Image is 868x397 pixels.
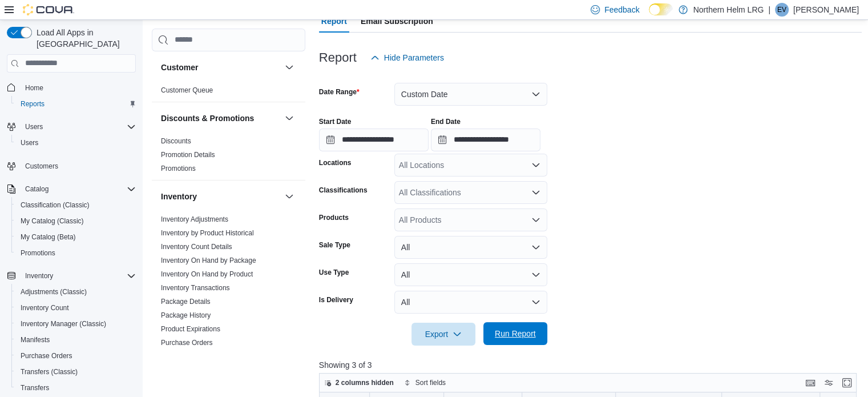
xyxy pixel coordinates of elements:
a: Product Expirations [161,325,220,333]
p: Northern Helm LRG [693,3,764,17]
span: Purchase Orders [16,349,136,363]
span: Product Expirations [161,324,220,334]
span: Purchase Orders [161,338,213,347]
span: Inventory Manager (Classic) [21,319,106,328]
button: Customer [282,61,296,74]
span: Dark Mode [649,15,649,16]
h3: Report [319,51,357,65]
a: Package History [161,311,211,319]
span: Load All Apps in [GEOGRAPHIC_DATA] [32,27,136,50]
a: My Catalog (Beta) [16,230,80,244]
button: My Catalog (Classic) [11,213,140,229]
a: Promotions [16,246,60,260]
button: Inventory [282,190,296,203]
button: Run Report [483,322,547,345]
span: Package History [161,311,211,320]
label: Is Delivery [319,295,353,304]
button: Inventory Manager (Classic) [11,316,140,332]
span: Users [21,138,38,147]
p: | [768,3,770,17]
span: Customers [21,159,136,173]
span: Inventory Transactions [161,283,230,292]
label: Sale Type [319,240,350,250]
span: Discounts [161,137,191,146]
span: Promotions [21,248,55,258]
span: Purchase Orders [21,351,72,360]
a: Inventory On Hand by Package [161,256,256,264]
span: Transfers [21,383,49,392]
a: Inventory Manager (Classic) [16,317,111,331]
button: Users [21,120,47,134]
span: Manifests [21,335,50,344]
span: Inventory Count Details [161,242,232,251]
button: Keyboard shortcuts [804,376,817,390]
a: Discounts [161,137,191,145]
a: Reports [16,97,49,111]
span: Inventory Manager (Classic) [16,317,136,331]
a: Home [21,81,48,95]
label: Products [319,213,349,222]
button: Home [2,79,140,96]
a: Purchase Orders [161,339,213,347]
a: Package Details [161,298,211,306]
span: Inventory Count [16,301,136,315]
input: Press the down key to open a popover containing a calendar. [431,129,540,151]
button: My Catalog (Beta) [11,229,140,245]
label: Use Type [319,268,349,277]
p: [PERSON_NAME] [793,3,859,17]
span: Catalog [25,185,49,194]
span: My Catalog (Beta) [16,230,136,244]
span: Home [21,81,136,95]
button: Discounts & Promotions [282,111,296,125]
button: Discounts & Promotions [161,113,280,124]
span: Users [16,136,136,150]
span: 2 columns hidden [336,378,394,387]
a: Inventory Transactions [161,284,230,292]
span: Users [21,120,136,134]
label: Start Date [319,117,352,126]
a: My Catalog (Classic) [16,214,88,228]
button: Inventory [21,269,58,283]
a: Inventory Count [16,301,74,315]
label: Classifications [319,186,368,195]
button: Transfers (Classic) [11,364,140,380]
a: Users [16,136,43,150]
h3: Inventory [161,191,197,202]
span: Adjustments (Classic) [16,285,136,299]
span: Reports [21,99,45,109]
button: Open list of options [531,161,540,170]
span: Export [418,323,469,346]
span: Customer Queue [161,86,213,95]
a: Classification (Classic) [16,198,94,212]
h3: Customer [161,62,198,73]
button: Catalog [2,181,140,197]
span: My Catalog (Beta) [21,232,76,242]
span: Hide Parameters [384,52,444,63]
label: Locations [319,158,352,167]
button: Transfers [11,380,140,396]
button: Inventory [2,268,140,284]
a: Transfers [16,381,54,395]
label: End Date [431,117,461,126]
a: Adjustments (Classic) [16,285,91,299]
span: EV [777,3,786,17]
span: Inventory Count [21,303,69,312]
a: Purchase Orders [16,349,77,363]
a: Transfers (Classic) [16,365,82,379]
span: Promotions [16,246,136,260]
span: Transfers [16,381,136,395]
button: All [394,236,547,259]
button: Customer [161,62,280,73]
span: Transfers (Classic) [16,365,136,379]
span: Inventory [25,271,53,280]
button: Open list of options [531,215,540,224]
button: Customers [2,158,140,174]
button: Enter fullscreen [840,376,854,390]
button: Display options [822,376,835,390]
input: Dark Mode [649,3,673,15]
div: Emily Vizza [775,3,789,17]
span: Classification (Classic) [21,200,90,210]
span: Inventory On Hand by Package [161,256,256,265]
span: Transfers (Classic) [21,367,78,376]
button: Sort fields [399,376,450,390]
